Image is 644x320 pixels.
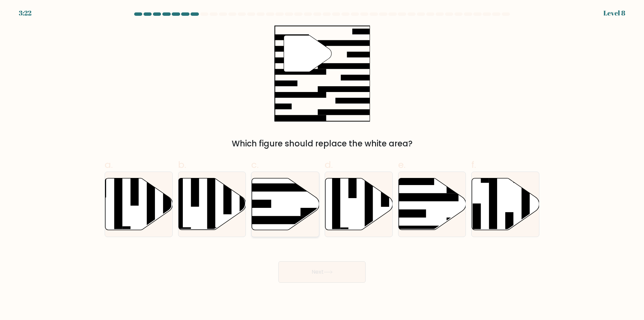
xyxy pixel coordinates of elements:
[278,261,366,283] button: Next
[109,138,535,150] div: Which figure should replace the white area?
[471,158,476,171] span: f.
[105,158,113,171] span: a.
[398,158,406,171] span: e.
[178,158,186,171] span: b.
[284,35,331,72] g: "
[251,158,259,171] span: c.
[19,8,32,18] div: 3:22
[603,8,625,18] div: Level 8
[325,158,333,171] span: d.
